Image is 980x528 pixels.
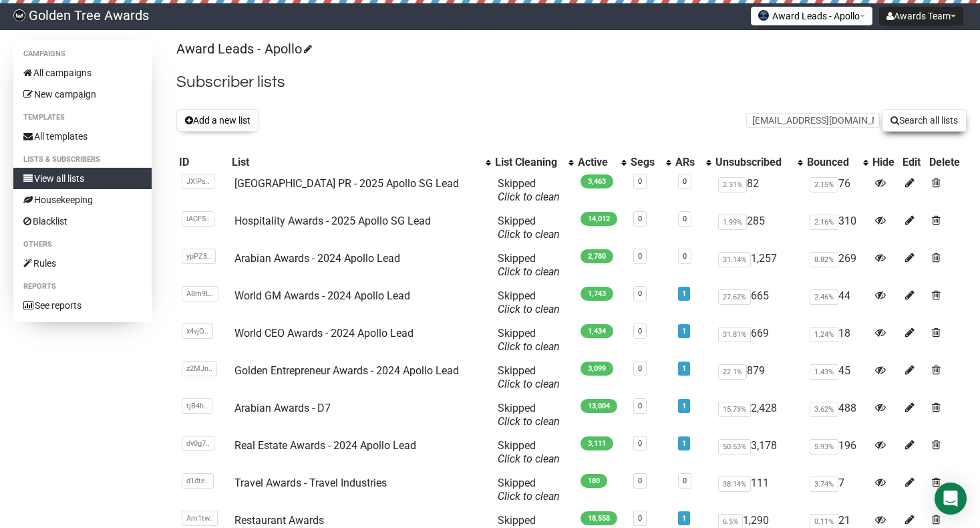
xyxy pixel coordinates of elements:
div: Unsubscribed [715,156,792,169]
a: 0 [638,289,642,298]
span: Skipped [498,252,560,278]
span: 22.1% [718,364,747,380]
a: 1 [682,514,686,523]
a: 1 [682,327,686,336]
span: 3,111 [581,436,613,450]
td: 2,428 [713,396,805,434]
span: iACF5.. [182,211,214,227]
td: 44 [804,284,869,321]
div: Segs [631,156,659,169]
div: Edit [903,156,923,169]
span: Skipped [498,327,560,353]
a: 0 [638,252,642,261]
span: 3.74% [810,477,838,492]
div: Hide [872,156,898,169]
span: JXIPs.. [182,174,214,189]
span: 3.62% [810,402,838,417]
a: Hospitality Awards - 2025 Apollo SG Lead [234,215,431,227]
span: ypPZ8.. [182,249,216,264]
span: x4vjQ.. [182,323,213,339]
a: See reports [13,295,152,316]
span: 15.73% [718,402,751,417]
td: 76 [804,172,869,209]
span: 18,558 [581,511,617,525]
button: Search all lists [882,109,967,132]
button: Awards Team [879,7,963,25]
a: Click to clean [498,265,560,278]
td: 310 [804,209,869,247]
a: 0 [638,439,642,448]
h2: Subscriber lists [176,70,967,94]
a: Rules [13,253,152,274]
span: 31.81% [718,327,751,342]
th: Edit: No sort applied, sorting is disabled [900,153,926,172]
a: Click to clean [498,228,560,241]
span: Skipped [498,177,560,203]
li: Campaigns [13,46,152,62]
a: 0 [638,402,642,410]
td: 18 [804,321,869,359]
a: All campaigns [13,62,152,84]
a: World CEO Awards - 2024 Apollo Lead [234,327,414,340]
a: [GEOGRAPHIC_DATA] PR - 2025 Apollo SG Lead [234,177,459,190]
td: 82 [713,172,805,209]
td: 669 [713,321,805,359]
a: Click to clean [498,490,560,503]
a: All templates [13,126,152,147]
li: Lists & subscribers [13,152,152,168]
a: 0 [638,327,642,336]
a: 1 [682,402,686,410]
th: List Cleaning: No sort applied, activate to apply an ascending sort [492,153,575,172]
span: 2.15% [810,177,838,192]
a: 0 [683,215,687,223]
span: tjB4h.. [182,398,212,414]
th: Hide: No sort applied, sorting is disabled [870,153,901,172]
span: z2MJn.. [182,361,217,376]
span: A8m9L.. [182,286,218,301]
div: Bounced [807,156,856,169]
td: 45 [804,359,869,396]
a: View all lists [13,168,152,189]
span: 1.43% [810,364,838,380]
a: 0 [683,177,687,186]
span: Skipped [498,439,560,465]
li: Others [13,237,152,253]
a: Travel Awards - Travel Industries [234,477,387,489]
a: 1 [682,289,686,298]
td: 665 [713,284,805,321]
div: Delete [929,156,964,169]
td: 1,257 [713,247,805,284]
a: World GM Awards - 2024 Apollo Lead [234,289,410,302]
span: 27.62% [718,289,751,305]
a: 1 [682,364,686,373]
th: Unsubscribed: No sort applied, activate to apply an ascending sort [713,153,805,172]
a: Click to clean [498,303,560,315]
th: Active: No sort applied, activate to apply an ascending sort [575,153,628,172]
span: 3,099 [581,362,613,376]
div: List [232,156,479,169]
img: f8b559bad824ed76f7defaffbc1b54fa [13,9,25,21]
button: Add a new list [176,109,259,132]
div: List Cleaning [495,156,562,169]
a: Arabian Awards - 2024 Apollo Lead [234,252,400,265]
li: Templates [13,110,152,126]
a: 0 [683,477,687,485]
span: Skipped [498,289,560,315]
span: 13,004 [581,399,617,413]
span: Skipped [498,215,560,241]
a: Real Estate Awards - 2024 Apollo Lead [234,439,416,452]
a: 0 [683,252,687,261]
span: 180 [581,474,607,488]
a: Blacklist [13,211,152,232]
td: 285 [713,209,805,247]
a: 0 [638,364,642,373]
th: ID: No sort applied, sorting is disabled [176,153,229,172]
span: 2,780 [581,249,613,263]
span: 2.31% [718,177,747,192]
div: Open Intercom Messenger [935,483,967,515]
span: 3,463 [581,174,613,188]
a: 0 [638,215,642,223]
span: 1,434 [581,324,613,338]
th: Segs: No sort applied, activate to apply an ascending sort [628,153,673,172]
span: 1.24% [810,327,838,342]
